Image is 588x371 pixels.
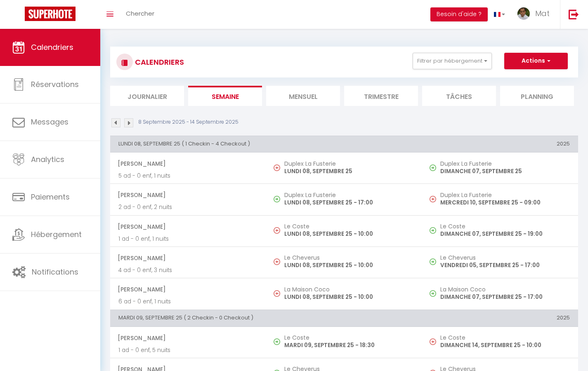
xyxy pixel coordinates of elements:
[440,261,570,270] p: VENDREDI 05, SEPTEMBRE 25 - 17:00
[430,227,436,234] img: NO IMAGE
[284,261,414,270] p: LUNDI 08, SEPTEMBRE 25 - 10:00
[118,203,258,211] p: 2 ad - 0 enf, 2 nuits
[118,297,258,306] p: 6 ad - 0 enf, 1 nuits
[284,160,414,167] h5: Duplex La Fusterie
[440,198,570,207] p: MERCREDI 10, SEPTEMBRE 25 - 09:00
[413,53,492,69] button: Filtrer par hébergement
[274,227,280,234] img: NO IMAGE
[422,136,578,152] th: 2025
[266,86,340,106] li: Mensuel
[110,86,184,106] li: Journalier
[284,230,414,238] p: LUNDI 08, SEPTEMBRE 25 - 10:00
[500,86,574,106] li: Planning
[31,117,68,127] span: Messages
[31,192,70,202] span: Paiements
[118,330,258,346] span: [PERSON_NAME]
[110,310,422,326] th: MARDI 09, SEPTEMBRE 25 ( 2 Checkin - 0 Checkout )
[440,223,570,230] h5: Le Coste
[118,266,258,275] p: 4 ad - 0 enf, 3 nuits
[32,267,78,277] span: Notifications
[274,164,280,171] img: NO IMAGE
[31,229,82,240] span: Hébergement
[118,250,258,266] span: [PERSON_NAME]
[569,9,579,19] img: logout
[440,334,570,341] h5: Le Coste
[430,338,436,345] img: NO IMAGE
[440,160,570,167] h5: Duplex La Fusterie
[430,164,436,171] img: NO IMAGE
[284,223,414,230] h5: Le Coste
[504,53,568,69] button: Actions
[430,7,488,21] button: Besoin d'aide ?
[422,86,496,106] li: Tâches
[344,86,418,106] li: Trimestre
[110,136,422,152] th: LUNDI 08, SEPTEMBRE 25 ( 1 Checkin - 4 Checkout )
[31,42,73,52] span: Calendriers
[118,156,258,171] span: [PERSON_NAME]
[133,53,184,71] h3: CALENDRIERS
[430,258,436,265] img: NO IMAGE
[430,290,436,297] img: NO IMAGE
[284,192,414,198] h5: Duplex La Fusterie
[284,286,414,293] h5: La Maison Coco
[440,293,570,301] p: DIMANCHE 07, SEPTEMBRE 25 - 17:00
[284,254,414,261] h5: Le Cheverus
[138,118,239,126] p: 8 Septembre 2025 - 14 Septembre 2025
[118,171,258,180] p: 5 ad - 0 enf, 1 nuits
[440,286,570,293] h5: La Maison Coco
[7,3,31,28] button: Ouvrir le widget de chat LiveChat
[422,310,578,326] th: 2025
[440,341,570,350] p: DIMANCHE 14, SEPTEMBRE 25 - 10:00
[118,346,258,355] p: 1 ad - 0 enf, 5 nuits
[274,290,280,297] img: NO IMAGE
[440,192,570,198] h5: Duplex La Fusterie
[31,154,64,164] span: Analytics
[274,258,280,265] img: NO IMAGE
[118,219,258,235] span: [PERSON_NAME]
[25,7,76,21] img: Super Booking
[430,196,436,202] img: NO IMAGE
[31,79,79,89] span: Réservations
[188,86,262,106] li: Semaine
[440,230,570,238] p: DIMANCHE 07, SEPTEMBRE 25 - 19:00
[284,334,414,341] h5: Le Coste
[535,8,550,19] span: Mat
[440,254,570,261] h5: Le Cheverus
[284,167,414,176] p: LUNDI 08, SEPTEMBRE 25
[440,167,570,176] p: DIMANCHE 07, SEPTEMBRE 25
[126,9,154,18] span: Chercher
[284,198,414,207] p: LUNDI 08, SEPTEMBRE 25 - 17:00
[118,187,258,203] span: [PERSON_NAME]
[284,341,414,350] p: MARDI 09, SEPTEMBRE 25 - 18:30
[517,7,530,20] img: ...
[118,282,258,297] span: [PERSON_NAME]
[118,235,258,243] p: 1 ad - 0 enf, 1 nuits
[284,293,414,301] p: LUNDI 08, SEPTEMBRE 25 - 10:00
